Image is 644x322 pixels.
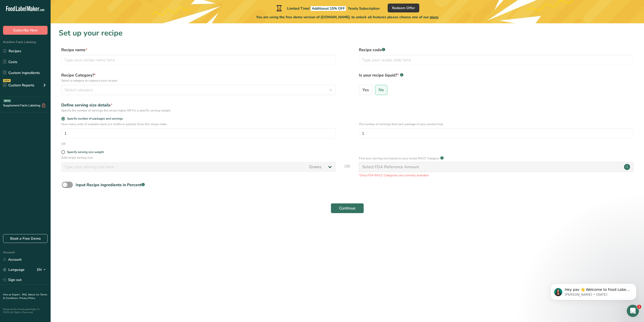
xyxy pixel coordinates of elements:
span: 1 [637,305,641,309]
label: Recipe Category? [61,72,336,83]
span: You are using the free demo version of [DOMAIN_NAME], to unlock all features please choose one of... [256,14,439,20]
input: Type your recipe code here [359,55,633,65]
span: No [379,87,384,92]
a: FAQ . [22,293,28,296]
iframe: Intercom live chat [627,305,639,317]
div: OR [61,142,66,146]
h1: Set up your recipe [59,27,636,39]
span: Yes [362,87,369,92]
div: Specify serving size weight [67,150,104,154]
div: NEW [3,79,11,82]
span: plans [430,15,439,20]
label: Is your recipe liquid? [359,72,633,83]
p: How many units of sealable items (i.e. bottle or packet) Does this recipe make. [61,122,336,126]
a: Terms & Conditions . [3,293,47,300]
button: Select category [61,85,336,95]
p: The number of servings that each package of your product has. [359,122,633,126]
span: Continue [339,205,356,211]
span: Select category [65,87,93,93]
div: Input Recipe ingredients in Percent [76,182,145,188]
a: Book a Free Demo [3,234,48,243]
div: EN [37,267,48,273]
span: Yearly Subscription [348,6,380,11]
div: Define serving size details [61,102,336,108]
span: Additional 15% OFF [311,6,346,11]
button: Subscribe Now [3,26,48,35]
a: Hire an Expert . [3,293,21,296]
span: Specify number of packages and servings [65,117,123,121]
span: Redeem Offer [392,5,415,11]
a: About Us . [28,293,40,296]
div: Limited Time! [275,5,380,11]
button: Redeem Offer [388,4,419,12]
p: Select a category to organize your recipes [61,78,336,83]
div: Select FDA Reference Amount [362,164,419,170]
div: Powered By FoodLabelMaker © 2025 All Rights Reserved [3,308,48,314]
span: OR [344,163,350,178]
div: Specify the number of servings the recipe makes OR Fix a specific serving weight [61,108,336,113]
button: Continue [331,203,364,213]
iframe: Intercom notifications message [543,273,644,308]
p: Find your serving size based on your recipe RACC Category [359,156,439,161]
label: Recipe name [61,47,336,53]
input: Type your serving size here [61,162,306,172]
a: Privacy Policy [19,296,35,300]
div: Custom Reports [3,83,34,88]
input: Type your recipe name here [61,55,336,65]
label: Recipe code [359,47,633,53]
p: Add recipe serving size. [61,155,336,160]
p: *Only FDA RACC Categories are currently available [359,173,633,178]
div: BETA [3,99,11,102]
a: Language [3,265,25,274]
span: Subscribe Now [13,28,38,33]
